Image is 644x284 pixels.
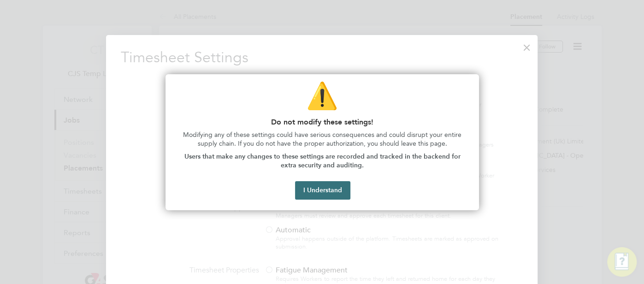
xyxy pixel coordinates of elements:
[295,181,350,200] button: I Understand
[177,118,468,126] p: Do not modify these settings!
[165,74,479,210] div: Do not modify these settings!
[184,153,462,170] strong: Users that make any changes to these settings are recorded and tracked in the backend for extra s...
[177,130,468,148] p: Modifying any of these settings could have serious consequences and could disrupt your entire sup...
[177,78,468,114] p: ⚠️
